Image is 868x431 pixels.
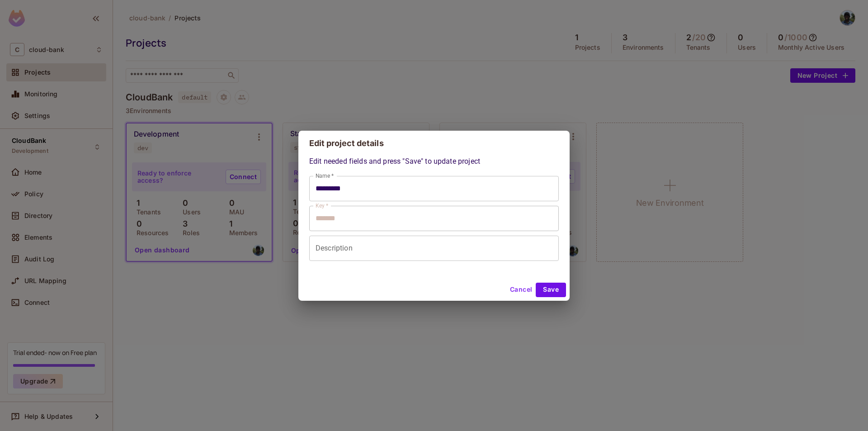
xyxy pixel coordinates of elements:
button: Cancel [506,283,536,297]
label: Key * [316,202,328,209]
h2: Edit project details [298,131,570,156]
div: Edit needed fields and press "Save" to update project [309,156,559,261]
label: Name * [316,172,334,180]
button: Save [536,283,566,297]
